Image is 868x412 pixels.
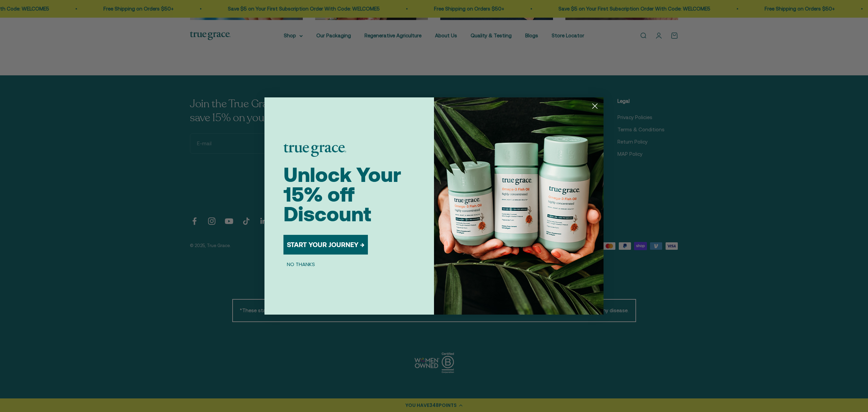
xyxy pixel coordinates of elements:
button: NO THANKS [283,260,318,268]
img: 098727d5-50f8-4f9b-9554-844bb8da1403.jpeg [434,97,604,315]
span: Unlock Your 15% off Discount [283,163,401,226]
button: Close dialog [589,100,601,112]
button: START YOUR JOURNEY → [283,235,368,255]
img: logo placeholder [283,144,346,157]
